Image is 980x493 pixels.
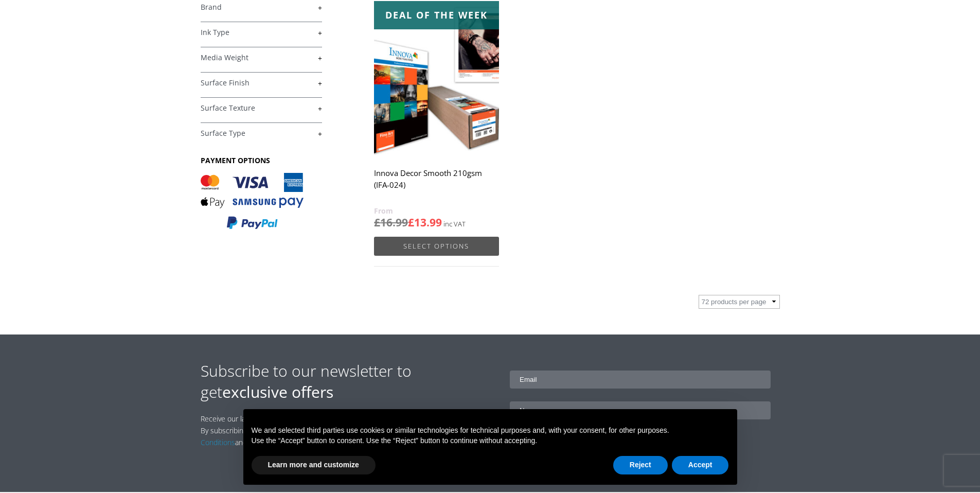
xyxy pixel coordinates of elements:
[252,436,729,446] p: Use the “Accept” button to consent. Use the “Reject” button to continue without accepting.
[374,215,380,230] span: £
[613,456,668,474] button: Reject
[408,215,442,230] bdi: 13.99
[374,1,498,230] a: Deal of the week Innova Decor Smooth 210gsm (IFA-024) £16.99£13.99
[201,173,304,230] img: PAYMENT OPTIONS
[201,28,322,38] a: +
[201,53,322,63] a: +
[374,237,498,256] a: Select options for “Innova Decor Smooth 210gsm (IFA-024)”
[374,215,408,230] bdi: 16.99
[201,22,322,42] h4: Ink Type
[201,122,322,143] h4: Surface Type
[222,381,333,402] strong: exclusive offers
[408,215,414,230] span: £
[374,1,498,29] div: Deal of the week
[201,103,322,113] a: +
[201,129,322,138] a: +
[510,371,771,389] input: Email
[201,78,322,88] a: +
[201,3,322,12] a: +
[374,164,498,205] h2: Innova Decor Smooth 210gsm (IFA-024)
[201,47,322,67] h4: Media Weight
[201,72,322,93] h4: Surface Finish
[672,456,729,474] button: Accept
[201,97,322,118] h4: Surface Texture
[374,1,498,157] img: Innova Decor Smooth 210gsm (IFA-024)
[201,426,329,447] a: Terms & Conditions
[201,155,322,165] h3: PAYMENT OPTIONS
[201,360,490,402] h2: Subscribe to our newsletter to get
[201,413,390,448] p: Receive our latest news and offers by subscribing [DATE]! By subscribing you agree to our and
[252,426,729,436] p: We and selected third parties use cookies or similar technologies for technical purposes and, wit...
[252,456,376,474] button: Learn more and customize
